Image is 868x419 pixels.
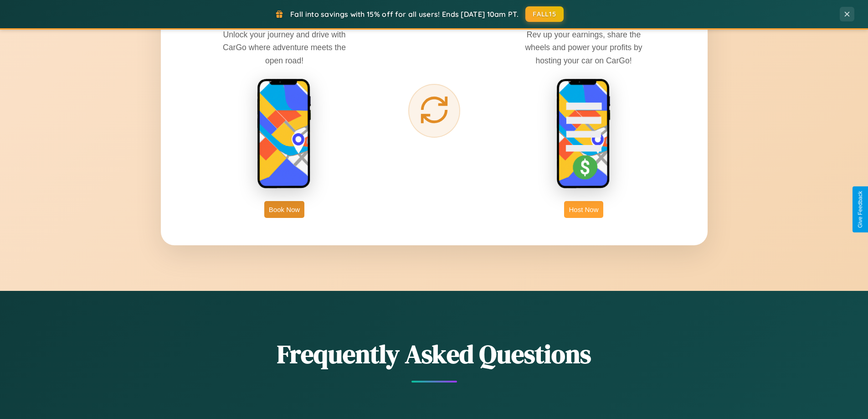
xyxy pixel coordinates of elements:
span: Fall into savings with 15% off for all users! Ends [DATE] 10am PT. [290,10,519,19]
button: Book Now [264,201,304,218]
p: Rev up your earnings, share the wheels and power your profits by hosting your car on CarGo! [515,28,652,67]
p: Unlock your journey and drive with CarGo where adventure meets the open road! [216,28,353,67]
h2: Frequently Asked Questions [161,336,708,372]
img: rent phone [257,78,312,190]
button: Host Now [564,201,603,218]
img: host phone [556,78,611,190]
button: FALL15 [525,6,564,22]
div: Give Feedback [857,191,863,228]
